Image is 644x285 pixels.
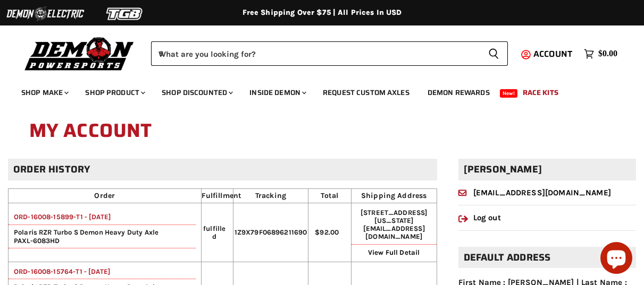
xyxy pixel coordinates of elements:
h1: My Account [29,114,615,148]
ul: Main menu [13,77,615,103]
a: Shop Make [13,82,75,103]
td: [STREET_ADDRESS][US_STATE] [351,203,437,262]
button: Search [480,41,508,66]
input: When autocomplete results are available use up and down arrows to review and enter to select [151,41,480,66]
span: New! [500,89,518,98]
a: Request Custom Axles [315,82,417,103]
h2: Order history [8,159,437,180]
h2: [PERSON_NAME] [458,159,636,180]
img: TGB Logo 2 [85,4,165,24]
th: Fulfillment [201,189,233,203]
span: [EMAIL_ADDRESS][DOMAIN_NAME] [363,224,425,240]
img: Demon Powersports [21,34,138,72]
a: [EMAIL_ADDRESS][DOMAIN_NAME] [458,188,611,197]
span: Polaris RZR Turbo S Demon Heavy Duty Axle [9,228,196,236]
img: Demon Electric Logo 2 [5,4,85,24]
a: Shop Discounted [154,82,239,103]
th: Order [9,189,202,203]
a: Demon Rewards [420,82,498,103]
span: Account [533,47,572,61]
a: Inside Demon [241,82,313,103]
th: Tracking [233,189,308,203]
a: View Full Detail [368,248,420,256]
form: Product [151,41,508,66]
a: Account [529,49,579,59]
span: $0.00 [598,49,617,59]
th: Total [308,189,352,203]
a: ORD-16008-15764-T1 - [DATE] [9,267,110,275]
td: 1Z9X79F06896211690 [233,203,308,262]
span: PAXL-6083HD [9,237,60,245]
a: Log out [458,213,501,222]
span: $92.00 [315,228,339,236]
a: Shop Product [77,82,152,103]
h2: Default address [458,247,636,269]
a: Race Kits [515,82,566,103]
td: fulfilled [201,203,233,262]
inbox-online-store-chat: Shopify online store chat [597,242,635,277]
th: Shipping Address [351,189,437,203]
a: $0.00 [579,46,623,62]
a: ORD-16008-15899-T1 - [DATE] [9,213,111,221]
